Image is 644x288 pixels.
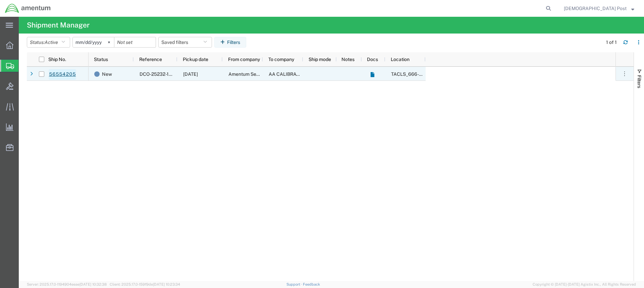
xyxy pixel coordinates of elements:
[228,71,279,77] span: Amentum Services, Inc.
[140,71,182,77] span: DCO-25232-167148
[79,282,107,286] span: [DATE] 10:32:38
[5,3,51,13] img: logo
[214,37,246,48] button: Filters
[269,71,331,77] span: AA CALIBRATION SERVICES
[303,282,320,286] a: Feedback
[268,57,294,62] span: To company
[564,5,627,12] span: Zechariah Post
[73,37,114,47] input: Not set
[27,37,70,48] button: Status:Active
[45,40,58,45] span: Active
[533,282,636,287] span: Copyright © [DATE]-[DATE] Agistix Inc., All Rights Reserved
[563,4,635,12] button: [DEMOGRAPHIC_DATA] Post
[341,57,355,62] span: Notes
[158,37,212,48] button: Saved filters
[153,282,180,286] span: [DATE] 10:23:34
[606,39,618,46] div: 1 of 1
[228,57,260,62] span: From company
[102,67,112,81] span: New
[27,282,107,286] span: Server: 2025.17.0-1194904eeae
[286,282,303,286] a: Support
[183,71,198,77] span: 08/20/2025
[183,57,208,62] span: Pickup date
[48,57,66,62] span: Ship No.
[309,57,331,62] span: Ship mode
[114,37,156,47] input: Not set
[391,57,410,62] span: Location
[391,71,517,77] span: TACLS_666-Lansing, MI
[139,57,162,62] span: Reference
[110,282,180,286] span: Client: 2025.17.0-159f9de
[27,17,90,34] h4: Shipment Manager
[637,75,642,88] span: Filters
[367,57,378,62] span: Docs
[49,69,76,80] a: 56554205
[94,57,108,62] span: Status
